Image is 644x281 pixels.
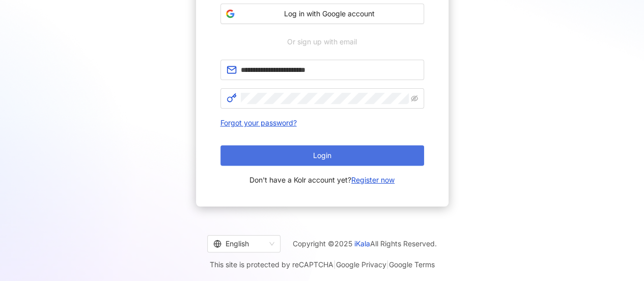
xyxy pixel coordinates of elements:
[336,260,386,269] a: Google Privacy
[293,238,437,250] span: Copyright © 2025 All Rights Reserved.
[333,260,336,269] span: |
[220,118,297,127] a: Forgot your password?
[386,260,389,269] span: |
[351,175,395,184] a: Register now
[354,239,370,248] a: iKala
[210,259,435,271] span: This site is protected by reCAPTCHA
[389,260,435,269] a: Google Terms
[313,151,331,160] span: Login
[239,9,419,19] span: Log in with Google account
[411,95,418,102] span: eye-invisible
[280,36,364,47] span: Or sign up with email
[213,236,265,252] div: English
[220,145,424,166] button: Login
[220,4,424,24] button: Log in with Google account
[249,174,395,186] span: Don't have a Kolr account yet?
